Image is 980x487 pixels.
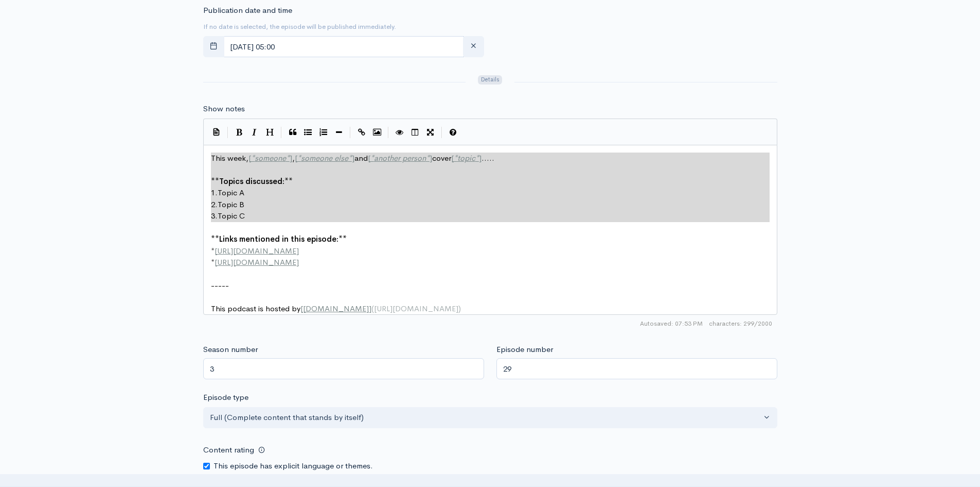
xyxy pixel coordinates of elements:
span: [ [368,153,370,163]
button: Italic [247,125,262,140]
span: 3. [211,211,218,221]
span: [ [300,304,303,313]
label: Season number [203,344,258,356]
span: someone else [301,153,348,163]
span: ] [479,153,482,163]
span: ] [352,153,354,163]
button: Generic List [300,125,316,140]
button: Bold [231,125,247,140]
span: This week, [211,153,248,163]
button: Heading [262,125,278,140]
label: Episode type [203,392,248,404]
span: , [292,153,295,163]
span: [URL][DOMAIN_NAME] [215,246,299,256]
span: another person [374,153,426,163]
span: Topics discussed: [219,176,284,186]
i: | [227,127,228,139]
span: 1. [211,188,218,197]
span: Details [478,75,502,85]
button: Create Link [354,125,369,140]
button: Numbered List [316,125,331,140]
i: | [350,127,351,139]
label: Content rating [203,440,254,461]
label: This episode has explicit language or themes. [213,460,373,472]
span: someone [255,153,286,163]
button: Insert Horizontal Line [331,125,347,140]
span: [URL][DOMAIN_NAME] [374,304,458,313]
span: ..... [482,153,494,163]
button: toggle [203,36,224,57]
span: Topic A [218,188,244,197]
span: Topic C [218,211,245,221]
label: Episode number [496,344,553,356]
span: Topic B [218,199,244,209]
span: [ [295,153,297,163]
span: [ [451,153,454,163]
div: Full (Complete content that stands by itself) [210,412,761,424]
span: Autosaved: 07:53 PM [640,319,703,328]
label: Publication date and time [203,5,292,16]
span: 299/2000 [709,319,772,328]
button: Toggle Side by Side [407,125,423,140]
label: Show notes [203,103,245,115]
small: If no date is selected, the episode will be published immediately. [203,22,396,31]
span: Links mentioned in this episode: [219,234,338,244]
span: [URL][DOMAIN_NAME] [215,257,299,267]
button: Full (Complete content that stands by itself) [203,407,777,428]
span: ] [369,304,371,313]
span: cover [432,153,451,163]
input: Enter season number for this episode [203,358,484,379]
button: Quote [285,125,300,140]
button: Toggle Fullscreen [423,125,438,140]
span: ----- [211,280,229,290]
button: Insert Show Notes Template [209,124,224,139]
i: | [388,127,389,139]
button: Markdown Guide [446,125,461,140]
span: and [354,153,368,163]
i: | [441,127,442,139]
button: Toggle Preview [392,125,407,140]
span: ( [371,304,374,313]
i: | [281,127,282,139]
span: [DOMAIN_NAME] [303,304,369,313]
span: 2. [211,199,218,209]
span: topic [457,153,475,163]
button: Insert Image [369,125,385,140]
span: ] [290,153,292,163]
span: This podcast is hosted by [211,304,461,313]
span: ] [430,153,432,163]
input: Enter episode number [496,358,777,379]
span: [ [248,153,251,163]
span: ) [458,304,461,313]
button: clear [463,36,484,57]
